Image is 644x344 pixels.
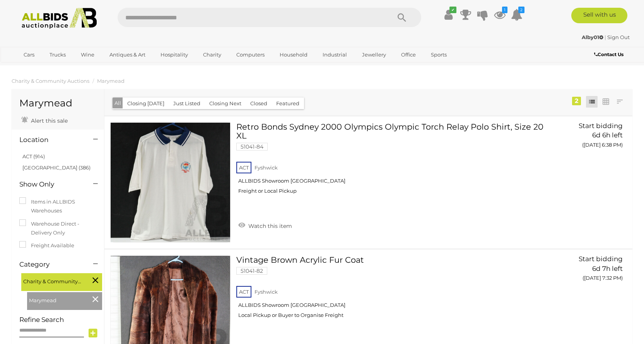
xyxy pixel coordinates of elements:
[571,8,627,23] a: Sell with us
[518,7,524,13] i: 2
[272,98,304,110] button: Featured
[19,136,82,144] h4: Location
[12,78,89,84] a: Charity & Community Auctions
[22,164,91,171] a: [GEOGRAPHIC_DATA] (386)
[246,98,272,110] button: Closed
[19,241,74,250] label: Freight Available
[19,181,82,188] h4: Show Only
[246,222,292,229] span: Watch this item
[44,48,71,61] a: Trucks
[318,48,352,61] a: Industrial
[198,48,226,61] a: Charity
[169,98,205,110] button: Just Listed
[19,48,39,61] a: Cars
[29,117,68,124] span: Alert this sale
[22,153,45,159] a: ACT (914)
[113,98,123,109] button: All
[582,34,605,40] a: Alby01
[155,48,193,61] a: Hospitality
[594,51,624,57] b: Contact Us
[502,7,507,13] i: 1
[607,34,630,40] a: Sign Out
[97,78,125,84] a: Marymead
[19,61,84,74] a: [GEOGRAPHIC_DATA]
[19,219,96,238] label: Warehouse Direct - Delivery Only
[242,255,538,324] a: Vintage Brown Acrylic Fur Coat 51041-82 ACT Fyshwick ALLBIDS Showroom [GEOGRAPHIC_DATA] Local Pic...
[605,34,606,40] span: |
[594,50,625,59] a: Contact Us
[19,261,82,268] h4: Category
[76,48,99,61] a: Wine
[19,316,102,323] h4: Refine Search
[511,8,523,22] a: 2
[242,122,538,200] a: Retro Bonds Sydney 2000 Olympics Olympic Torch Relay Polo Shirt, Size 20 XL 51041-84 ACT Fyshwick...
[426,48,452,61] a: Sports
[231,48,270,61] a: Computers
[19,114,70,126] a: Alert this sale
[579,255,623,263] span: Start bidding
[550,122,625,152] a: Start bidding 6d 6h left ([DATE] 6:38 PM)
[357,48,391,61] a: Jewellery
[550,255,625,286] a: Start bidding 6d 7h left ([DATE] 7:32 PM)
[449,7,456,13] i: ✔
[275,48,313,61] a: Household
[572,97,581,105] div: 2
[29,294,87,305] span: Marymead
[19,98,96,109] h1: Marymead
[236,219,294,231] a: Watch this item
[579,122,623,130] span: Start bidding
[383,8,421,27] button: Search
[19,197,96,216] label: Items in ALLBIDS Warehouses
[104,48,150,61] a: Antiques & Art
[443,8,454,22] a: ✔
[494,8,506,22] a: 1
[582,34,603,40] strong: Alby01
[123,98,169,110] button: Closing [DATE]
[205,98,246,110] button: Closing Next
[17,8,101,29] img: Allbids.com.au
[396,48,421,61] a: Office
[23,275,81,286] span: Charity & Community Auctions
